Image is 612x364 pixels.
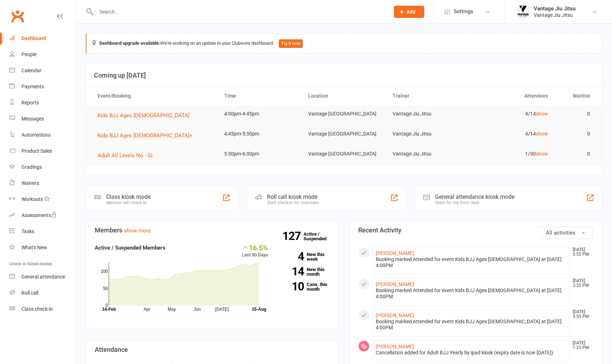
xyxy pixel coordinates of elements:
strong: Active / Suspended Members [95,245,166,251]
span: Kids BJJ Ages [DEMOGRAPHIC_DATA] [98,112,189,119]
h3: Coming up [DATE] [94,72,594,79]
a: Tasks [9,223,75,240]
a: Waivers [9,175,75,191]
button: Adult All Levels No - Gi [98,151,158,160]
a: Dashboard [9,30,75,46]
th: Waitlist [554,87,597,105]
time: [DATE] 3:55 PM [569,279,593,288]
a: show [536,111,548,117]
input: Search... [94,7,385,17]
td: 1/30 [470,146,554,162]
a: Calendar [9,63,75,79]
div: Messages [21,116,44,122]
a: Assessments [9,207,75,223]
td: Vantage [GEOGRAPHIC_DATA] [302,126,386,142]
a: 127Active / Suspended [303,226,335,246]
div: General attendance [21,274,65,280]
a: What's New [9,240,75,256]
strong: Dashboard upgrade available: [99,40,160,46]
button: Kids BJJ Ages [DEMOGRAPHIC_DATA]+ [98,131,198,140]
span: Kids BJJ Ages [DEMOGRAPHIC_DATA]+ [98,132,193,139]
a: General attendance kiosk mode [9,269,75,285]
div: Waivers [21,180,39,186]
td: Vantage [GEOGRAPHIC_DATA] [302,105,386,122]
span: All activities [546,230,576,236]
strong: 4 [279,251,304,262]
div: Calendar [21,68,41,73]
div: Workouts [21,196,43,202]
button: Add [394,6,424,18]
div: Booking marked Attended for event Kids BJJ Ages [DEMOGRAPHIC_DATA] at [DATE] 4:00PM [376,319,566,331]
div: We're working on an update to your Clubworx dashboard. [86,34,602,54]
h3: Recent Activity [358,227,593,234]
a: Class kiosk mode [9,301,75,317]
div: Product Sales [21,148,52,154]
th: Time [218,87,302,105]
img: thumb_image1666673915.png [516,5,530,19]
a: [PERSON_NAME] [376,281,414,287]
td: Vantage Jiu Jitsu [386,146,470,162]
a: [PERSON_NAME] [376,313,414,318]
div: General attendance kiosk mode [435,193,514,200]
div: Gradings [21,164,42,170]
div: Great for the front desk [435,200,514,205]
th: Attendees [470,87,554,105]
a: Payments [9,79,75,95]
div: Assessments [21,212,57,218]
div: Class kiosk mode [106,193,150,200]
a: Automations [9,127,75,143]
a: Clubworx [9,7,26,25]
th: Trainer [386,87,470,105]
div: Reports [21,100,39,105]
strong: 10 [279,281,304,292]
td: Vantage [GEOGRAPHIC_DATA] [302,146,386,162]
td: Vantage Jiu Jitsu [386,126,470,142]
a: Gradings [9,159,75,175]
div: Dashboard [21,35,46,41]
div: Roll call kiosk mode [267,193,319,200]
div: Tasks [21,228,34,234]
strong: 14 [279,266,304,277]
time: [DATE] 1:23 PM [569,341,593,350]
div: People [21,51,36,57]
button: All activities [538,227,593,239]
a: Roll call [9,285,75,301]
h3: Attendance [95,346,330,353]
td: 4/14 [470,126,554,142]
time: [DATE] 3:55 PM [569,247,593,257]
div: Cancellation added for Adult BJJ Yearly by ipad kiosk (expiry date is now [DATE]) [376,350,566,356]
a: show more [124,227,151,234]
span: Settings [454,4,473,20]
div: Roll call [21,290,38,296]
td: 4:00pm-4:45pm [218,105,302,122]
a: Product Sales [9,143,75,159]
div: Payments [21,84,44,89]
a: show [536,151,548,157]
th: Location [302,87,386,105]
div: Member self check-in [106,200,150,205]
h3: Members [95,227,330,234]
a: show [536,131,548,137]
td: Vantage Jiu Jitsu [386,105,470,122]
a: [PERSON_NAME] [376,344,414,349]
div: Last 30 Days [242,244,268,259]
td: 0 [554,146,597,162]
a: Messages [9,111,75,127]
td: 4/14 [470,105,554,122]
a: [PERSON_NAME] [376,250,414,256]
a: Reports [9,95,75,111]
td: 5:30pm-6:30pm [218,146,302,162]
button: Try it now [279,39,303,48]
a: People [9,46,75,63]
div: Staff check-in for members [267,200,319,205]
a: 14New this month [279,267,330,276]
a: Workouts [9,191,75,207]
button: Kids BJJ Ages [DEMOGRAPHIC_DATA] [98,111,194,120]
div: 16.5% [242,244,268,251]
div: Automations [21,132,50,138]
span: Add [406,9,415,15]
time: [DATE] 3:55 PM [569,310,593,319]
div: Booking marked Attended for event Kids BJJ Ages [DEMOGRAPHIC_DATA] at [DATE] 4:00PM [376,256,566,269]
td: 0 [554,105,597,122]
a: 4New this week [279,252,330,261]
